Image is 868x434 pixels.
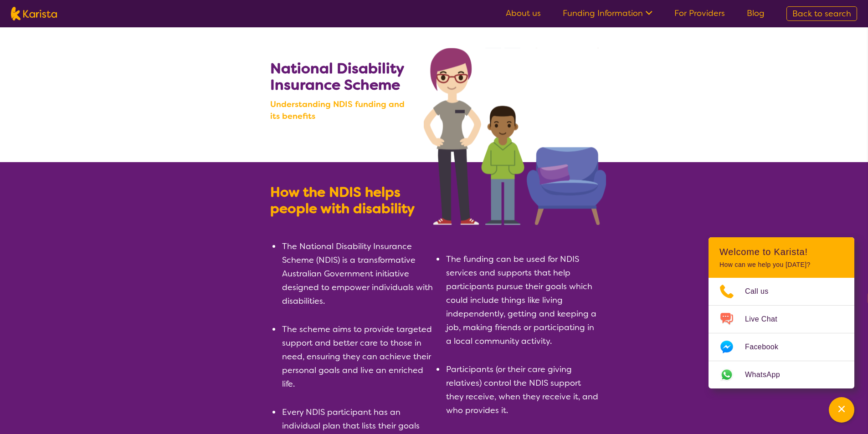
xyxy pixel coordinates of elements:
[270,183,415,218] b: How the NDIS helps people with disability
[445,363,598,417] li: Participants (or their care giving relatives) control the NDIS support they receive, when they re...
[270,59,404,94] b: National Disability Insurance Scheme
[709,237,854,388] div: Channel Menu
[719,246,843,257] h2: Welcome to Karista!
[745,340,789,354] span: Facebook
[270,98,416,122] b: Understanding NDIS funding and its benefits
[719,261,843,269] p: How can we help you [DATE]?
[424,48,606,225] img: Search NDIS services with Karista
[506,8,541,19] a: About us
[563,8,652,19] a: Funding Information
[745,285,780,298] span: Call us
[281,240,434,308] li: The National Disability Insurance Scheme (NDIS) is a transformative Australian Government initiat...
[281,322,434,391] li: The scheme aims to provide targeted support and better care to those in need, ensuring they can a...
[709,361,854,388] a: Web link opens in a new tab.
[747,8,765,19] a: Blog
[709,278,854,388] ul: Choose channel
[745,312,788,326] span: Live Chat
[11,7,57,20] img: Karista logo
[792,8,851,19] span: Back to search
[829,397,854,423] button: Channel Menu
[745,368,791,382] span: WhatsApp
[445,252,598,348] li: The funding can be used for NDIS services and supports that help participants pursue their goals ...
[674,8,725,19] a: For Providers
[786,6,857,21] a: Back to search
